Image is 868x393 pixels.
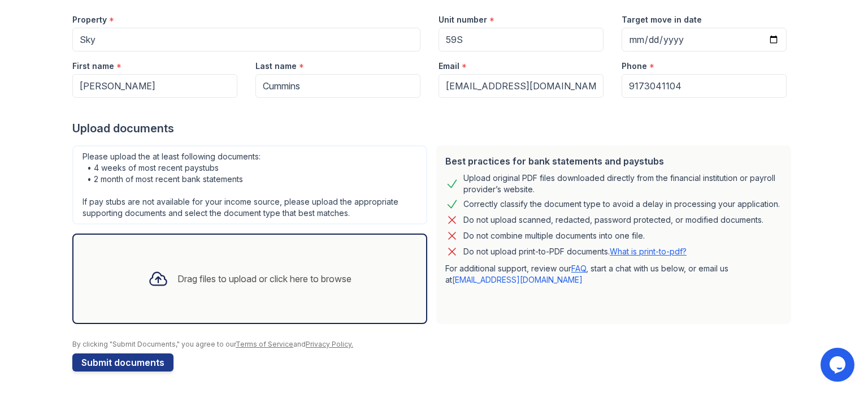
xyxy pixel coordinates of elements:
[439,61,459,72] label: Email
[463,213,763,227] div: Do not upload scanned, redacted, password protected, or modified documents.
[622,61,647,72] label: Phone
[72,61,114,72] label: First name
[571,264,586,273] a: FAQ
[463,246,687,257] p: Do not upload print-to-PDF documents.
[72,14,107,25] label: Property
[72,340,796,349] div: By clicking "Submit Documents," you agree to our and
[821,348,857,382] iframe: chat widget
[445,263,782,286] p: For additional support, review our , start a chat with us below, or email us at
[622,14,702,25] label: Target move in date
[72,353,173,372] button: Submit documents
[452,275,583,284] a: [EMAIL_ADDRESS][DOMAIN_NAME]
[236,340,293,348] a: Terms of Service
[610,247,687,256] a: What is print-to-pdf?
[177,272,351,286] div: Drag files to upload or click here to browse
[463,172,782,195] div: Upload original PDF files downloaded directly from the financial institution or payroll provider’...
[463,229,645,243] div: Do not combine multiple documents into one file.
[439,14,487,25] label: Unit number
[72,145,427,224] div: Please upload the at least following documents: • 4 weeks of most recent paystubs • 2 month of mo...
[72,120,796,136] div: Upload documents
[306,340,353,348] a: Privacy Policy.
[445,154,782,168] div: Best practices for bank statements and paystubs
[463,197,780,211] div: Correctly classify the document type to avoid a delay in processing your application.
[255,61,297,72] label: Last name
